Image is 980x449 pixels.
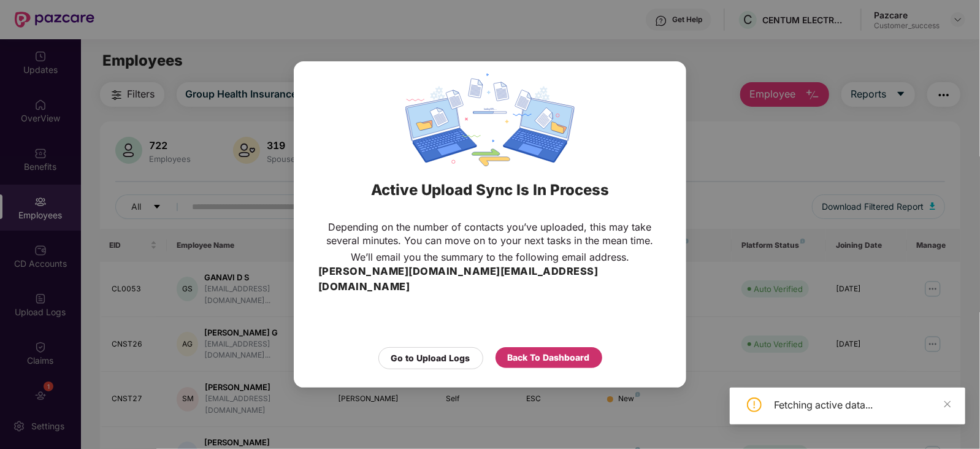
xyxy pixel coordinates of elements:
div: Go to Upload Logs [391,351,470,365]
img: svg+xml;base64,PHN2ZyBpZD0iRGF0YV9zeW5jaW5nIiB4bWxucz0iaHR0cDovL3d3dy53My5vcmcvMjAwMC9zdmciIHdpZH... [405,74,575,166]
h3: [PERSON_NAME][DOMAIN_NAME][EMAIL_ADDRESS][DOMAIN_NAME] [318,264,662,295]
p: Depending on the number of contacts you’ve uploaded, this may take several minutes. You can move ... [318,220,662,247]
p: We’ll email you the summary to the following email address. [351,250,629,264]
span: exclamation-circle [747,397,762,412]
div: Fetching active data... [774,397,951,412]
div: Back To Dashboard [508,351,590,364]
div: Active Upload Sync Is In Process [309,166,671,214]
span: close [943,400,952,409]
